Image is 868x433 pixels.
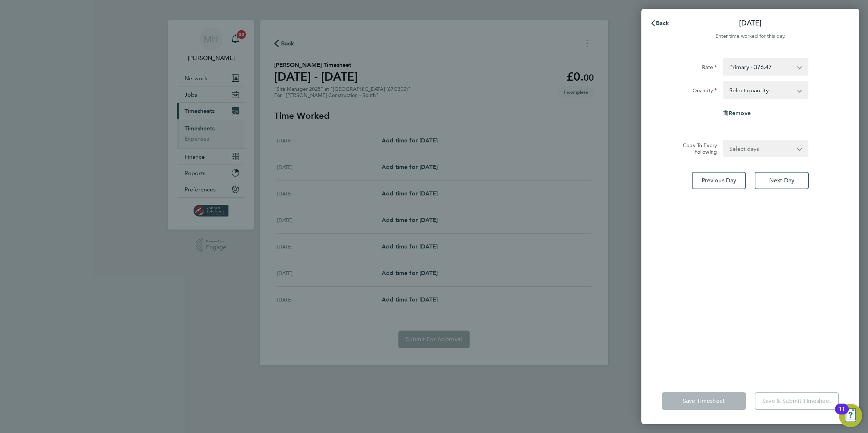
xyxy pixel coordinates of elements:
p: [DATE] [739,18,762,28]
span: Back [656,20,669,27]
label: Rate [702,64,717,73]
button: Previous Day [692,172,746,189]
div: Enter time worked for this day. [641,32,859,41]
label: Quantity [693,87,717,96]
button: Remove [723,110,751,116]
div: 11 [839,409,845,418]
button: Open Resource Center, 11 new notifications [839,404,862,427]
button: Back [643,16,677,31]
span: Previous Day [702,177,737,184]
span: Remove [729,110,751,117]
button: Next Day [755,172,809,189]
span: Next Day [769,177,794,184]
label: Copy To Every Following [677,142,717,155]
